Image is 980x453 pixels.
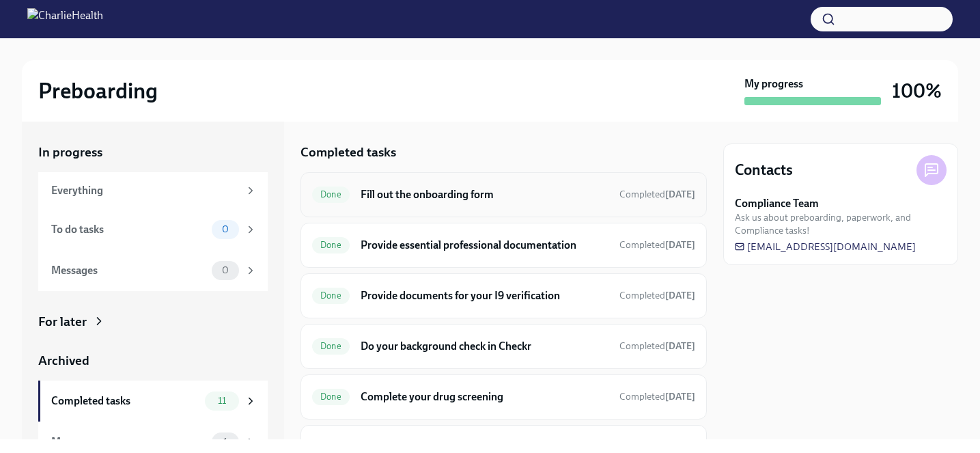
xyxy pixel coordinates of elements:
span: Completed [619,391,695,402]
span: 1 [215,437,236,447]
img: CharlieHealth [27,8,103,30]
h6: Provide essential professional documentation [361,238,608,253]
strong: [DATE] [665,391,695,402]
h6: Do your background check in Checkr [361,339,608,354]
a: DoneComplete your drug screeningCompleted[DATE] [312,386,695,408]
span: Completed [619,239,695,251]
span: July 31st, 2025 09:12 [619,188,695,201]
a: DoneFill out the onboarding formCompleted[DATE] [312,184,695,206]
a: DoneProvide documents for your I9 verificationCompleted[DATE] [312,285,695,307]
h6: Fill out the onboarding form [361,187,608,202]
h4: Contacts [735,160,793,180]
a: DoneDo your background check in CheckrCompleted[DATE] [312,335,695,357]
a: Everything [38,172,268,209]
h5: Completed tasks [300,143,396,161]
a: For later [38,313,268,331]
span: August 5th, 2025 18:57 [619,289,695,302]
div: Messages [51,435,206,450]
div: For later [38,313,87,331]
a: Messages0 [38,250,268,291]
span: Done [312,341,350,351]
div: To do tasks [51,222,206,237]
span: Done [312,189,350,200]
h2: Preboarding [38,77,158,105]
span: Completed [619,290,695,301]
strong: [DATE] [665,340,695,352]
span: August 6th, 2025 10:23 [619,238,695,251]
span: Ask us about preboarding, paperwork, and Compliance tasks! [735,211,947,237]
span: August 6th, 2025 10:23 [619,340,695,353]
span: Completed [619,340,695,352]
h6: Complete your drug screening [361,389,608,404]
span: 11 [210,396,234,406]
h6: Provide documents for your I9 verification [361,288,608,303]
strong: [DATE] [665,239,695,251]
a: Completed tasks11 [38,381,268,422]
a: DoneProvide essential professional documentationCompleted[DATE] [312,234,695,256]
h3: 100% [892,79,942,103]
span: Completed [619,189,695,200]
strong: [DATE] [665,189,695,200]
strong: [DATE] [665,290,695,301]
span: Done [312,290,350,301]
div: Completed tasks [51,394,199,409]
a: To do tasks0 [38,209,268,250]
strong: My progress [744,77,803,92]
a: Archived [38,352,268,370]
span: Done [312,240,350,250]
a: In progress [38,143,268,161]
span: August 18th, 2025 17:30 [619,390,695,403]
div: Messages [51,263,206,278]
span: 0 [214,265,237,275]
div: Everything [51,183,239,198]
span: 0 [214,224,237,234]
span: Done [312,392,350,402]
strong: Compliance Team [735,196,819,211]
a: [EMAIL_ADDRESS][DOMAIN_NAME] [735,240,916,253]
